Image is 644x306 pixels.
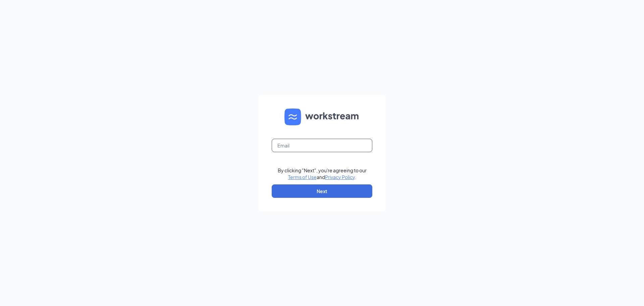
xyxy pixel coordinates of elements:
[284,108,360,125] img: WS logo and Workstream text
[325,174,355,180] a: Privacy Policy
[272,184,372,198] button: Next
[278,167,367,180] div: By clicking "Next", you're agreeing to our and .
[288,174,317,180] a: Terms of Use
[272,139,372,152] input: Email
